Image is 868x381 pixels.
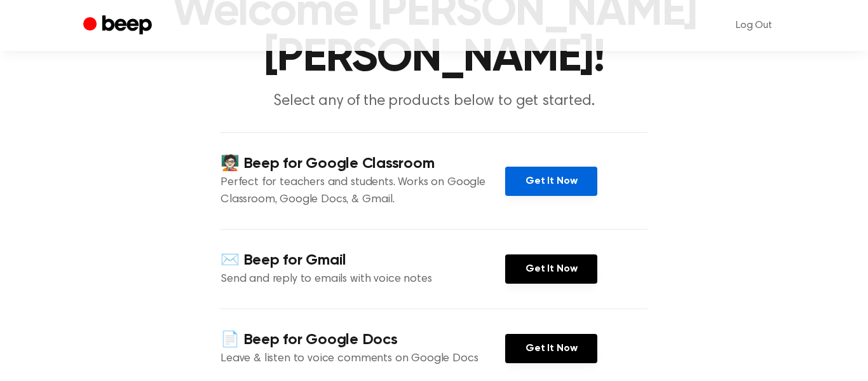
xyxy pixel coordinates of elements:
[505,254,597,284] a: Get It Now
[220,153,505,174] h4: 🧑🏻‍🏫 Beep for Google Classroom
[220,329,505,350] h4: 📄 Beep for Google Docs
[723,10,785,41] a: Log Out
[220,250,505,271] h4: ✉️ Beep for Gmail
[83,13,155,38] a: Beep
[220,271,505,288] p: Send and reply to emails with voice notes
[220,350,505,368] p: Leave & listen to voice comments on Google Docs
[505,334,597,363] a: Get It Now
[220,174,505,209] p: Perfect for teachers and students. Works on Google Classroom, Google Docs, & Gmail.
[190,91,678,112] p: Select any of the products below to get started.
[505,167,597,196] a: Get It Now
